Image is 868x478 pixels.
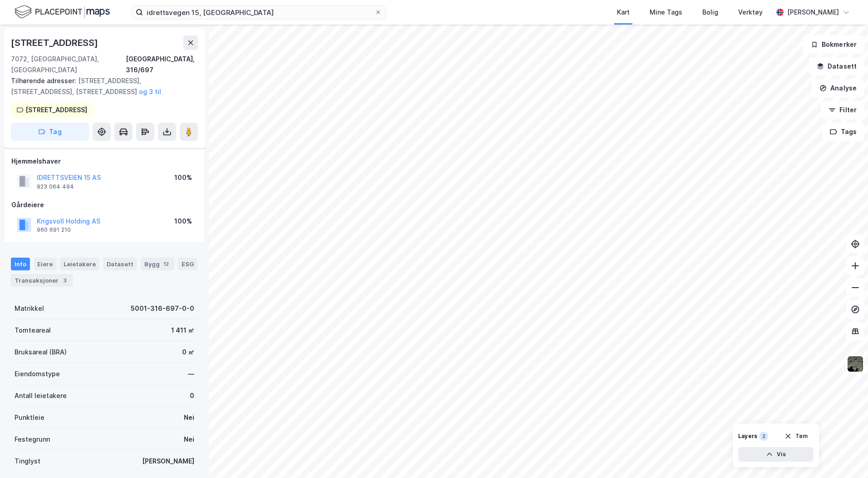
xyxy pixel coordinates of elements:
[131,303,194,314] div: 5001-316-697-0-0
[171,325,194,336] div: 1 411 ㎡
[60,276,69,285] div: 3
[821,101,864,119] button: Filter
[787,7,839,18] div: [PERSON_NAME]
[822,123,864,141] button: Tags
[803,35,864,54] button: Bokmerker
[11,35,100,50] div: [STREET_ADDRESS]
[174,216,192,227] div: 100%
[11,75,191,97] div: [STREET_ADDRESS], [STREET_ADDRESS], [STREET_ADDRESS]
[847,355,864,373] img: 9k=
[37,183,74,190] div: 923 064 494
[126,54,198,75] div: [GEOGRAPHIC_DATA], 316/697
[11,258,30,270] div: Info
[143,5,375,19] input: Søk på adresse, matrikkel, gårdeiere, leietakere eller personer
[11,123,89,141] button: Tag
[15,368,60,379] div: Eiendomstype
[37,226,71,234] div: 960 691 210
[11,274,73,287] div: Transaksjoner
[162,259,171,269] div: 12
[34,258,56,270] div: Eiere
[11,199,197,210] div: Gårdeiere
[182,347,194,358] div: 0 ㎡
[174,172,192,183] div: 100%
[15,347,67,358] div: Bruksareal (BRA)
[702,7,718,18] div: Bolig
[188,368,194,379] div: —
[60,258,99,270] div: Leietakere
[812,79,864,97] button: Analyse
[11,77,78,85] span: Tilhørende adresser:
[184,434,194,445] div: Nei
[15,412,44,423] div: Punktleie
[103,258,137,270] div: Datasett
[11,54,126,75] div: 7072, [GEOGRAPHIC_DATA], [GEOGRAPHIC_DATA]
[25,105,87,115] div: [STREET_ADDRESS]
[141,258,174,270] div: Bygg
[15,434,50,445] div: Festegrunn
[15,303,44,314] div: Matrikkel
[190,390,194,401] div: 0
[823,434,868,478] iframe: Chat Widget
[15,390,67,401] div: Antall leietakere
[142,456,194,467] div: [PERSON_NAME]
[184,412,194,423] div: Nei
[15,456,40,467] div: Tinglyst
[617,7,630,18] div: Kart
[759,432,768,441] div: 2
[779,429,814,443] button: Tøm
[738,433,757,440] div: Layers
[738,7,763,18] div: Verktøy
[650,7,682,18] div: Mine Tags
[15,325,51,336] div: Tomteareal
[809,57,864,75] button: Datasett
[823,434,868,478] div: Kontrollprogram for chat
[738,447,814,462] button: Vis
[178,258,197,270] div: ESG
[15,4,110,20] img: logo.f888ab2527a4732fd821a326f86c7f29.svg
[11,156,197,167] div: Hjemmelshaver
